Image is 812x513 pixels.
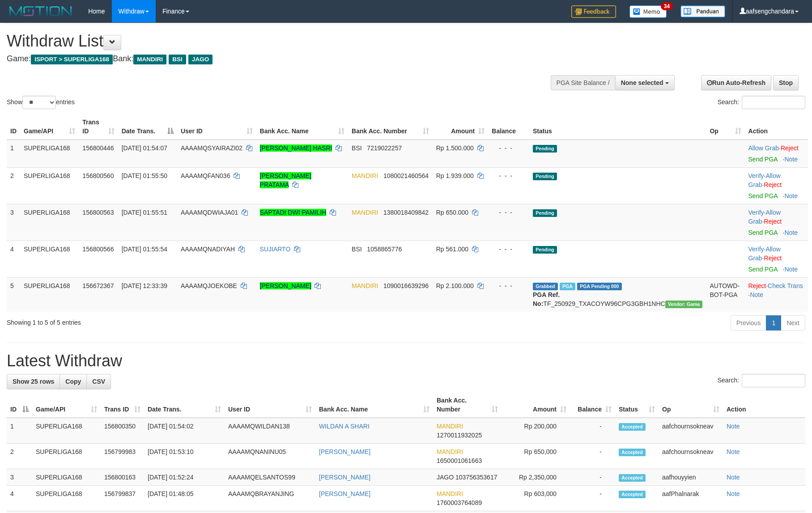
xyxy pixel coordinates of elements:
[723,392,805,418] th: Action
[7,469,32,486] td: 3
[502,469,570,486] td: Rp 2,350,000
[727,490,740,497] a: Note
[533,291,560,307] b: PGA Ref. No:
[437,432,482,439] span: Copy 1270011932025 to clipboard
[101,469,144,486] td: 156800163
[177,114,256,140] th: User ID: activate to sort column ascending
[7,241,20,277] td: 4
[502,444,570,469] td: Rp 650,000
[82,209,114,216] span: 156800563
[31,55,113,64] span: ISPORT > SUPERLIGA168
[745,204,808,241] td: · ·
[745,140,808,168] td: ·
[533,246,557,254] span: Pending
[348,114,433,140] th: Bank Acc. Number: activate to sort column ascending
[7,167,20,204] td: 2
[745,241,808,277] td: · ·
[260,209,327,216] a: SAPTADI DWI PAMILIH
[181,246,235,253] span: AAAAMQNADIYAH
[82,172,114,179] span: 156800560
[571,5,616,18] img: Feedback.jpg
[748,209,781,225] a: Allow Grab
[748,172,781,188] span: ·
[764,218,782,225] a: Reject
[551,75,615,90] div: PGA Site Balance /
[748,209,764,216] a: Verify
[766,315,781,331] a: 1
[65,378,81,385] span: Copy
[748,144,779,152] a: Allow Grab
[86,374,111,389] a: CSV
[701,75,771,90] a: Run Auto-Refresh
[764,181,782,188] a: Reject
[784,156,798,163] a: Note
[742,96,805,109] input: Search:
[706,277,744,312] td: AUTOWD-BOT-PGA
[260,144,332,152] a: [PERSON_NAME] HASRI
[144,418,225,444] td: [DATE] 01:54:02
[665,301,703,308] span: Vendor URL: https://trx31.1velocity.biz
[433,114,488,140] th: Amount: activate to sort column ascending
[92,378,105,385] span: CSV
[750,291,763,298] a: Note
[455,474,497,481] span: Copy 103756353617 to clipboard
[748,156,778,163] a: Send PGA
[101,392,144,418] th: Trans ID: activate to sort column ascending
[20,277,79,312] td: SUPERLIGA168
[20,204,79,241] td: SUPERLIGA168
[7,4,75,18] img: MOTION_logo.png
[101,486,144,511] td: 156799837
[437,474,454,481] span: JAGO
[7,352,805,370] h1: Latest Withdraw
[533,283,558,290] span: Grabbed
[680,5,725,17] img: panduan.png
[367,246,402,253] span: Copy 1058865776 to clipboard
[727,448,740,455] a: Note
[169,55,186,64] span: BSI
[20,241,79,277] td: SUPERLIGA168
[661,2,673,10] span: 34
[577,283,622,290] span: PGA Pending
[529,277,706,312] td: TF_250929_TXACOYW96CPG3GBH1NHC
[784,266,798,273] a: Note
[615,392,659,418] th: Status: activate to sort column ascending
[570,486,615,511] td: -
[492,281,526,290] div: - - -
[570,444,615,469] td: -
[225,469,315,486] td: AAAAMQELSANTOS99
[436,246,468,253] span: Rp 561.000
[570,469,615,486] td: -
[181,172,230,179] span: AAAAMQFAN036
[502,486,570,511] td: Rp 603,000
[615,75,675,90] button: None selected
[529,114,706,140] th: Status
[32,418,101,444] td: SUPERLIGA168
[101,444,144,469] td: 156799983
[437,423,463,430] span: MANDIRI
[764,254,782,262] a: Reject
[32,469,101,486] td: SUPERLIGA168
[781,315,805,331] a: Next
[118,114,177,140] th: Date Trans.: activate to sort column descending
[383,209,429,216] span: Copy 1380018409842 to clipboard
[745,114,808,140] th: Action
[533,173,557,180] span: Pending
[742,374,805,387] input: Search:
[731,315,766,331] a: Previous
[768,282,803,289] a: Check Trans
[82,246,114,253] span: 156800566
[7,277,20,312] td: 5
[20,140,79,168] td: SUPERLIGA168
[560,283,575,290] span: Marked by aafsengchandara
[144,444,225,469] td: [DATE] 01:53:10
[492,245,526,254] div: - - -
[101,418,144,444] td: 156800350
[20,114,79,140] th: Game/API: activate to sort column ascending
[492,171,526,180] div: - - -
[144,486,225,511] td: [DATE] 01:48:05
[260,172,311,188] a: [PERSON_NAME] PRATAMA
[352,209,378,216] span: MANDIRI
[718,96,805,109] label: Search:
[352,246,362,253] span: BSI
[352,282,378,289] span: MANDIRI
